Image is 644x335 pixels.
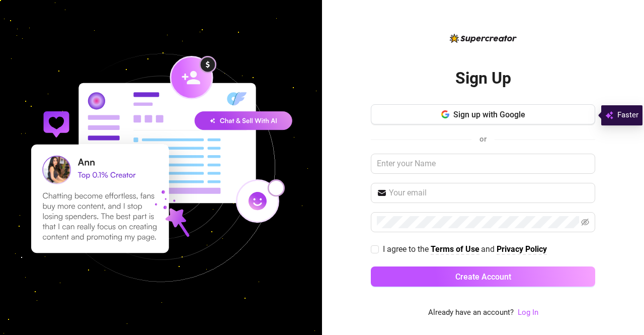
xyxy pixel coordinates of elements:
[371,154,595,174] input: Enter your Name
[371,104,595,124] button: Sign up with Google
[479,135,487,144] span: or
[481,244,497,254] span: and
[431,244,479,255] a: Terms of Use
[518,308,538,317] a: Log In
[431,244,479,254] strong: Terms of Use
[389,187,589,199] input: Your email
[617,109,638,121] span: Faster
[455,272,511,282] span: Create Account
[455,68,511,89] h2: Sign Up
[371,266,595,287] button: Create Account
[450,34,517,43] img: logo-BBDzfeDw.svg
[453,110,525,119] span: Sign up with Google
[518,307,538,319] a: Log In
[428,307,514,319] span: Already have an account?
[497,244,547,255] a: Privacy Policy
[581,218,589,226] span: eye-invisible
[605,109,613,121] img: svg%3e
[497,244,547,254] strong: Privacy Policy
[383,244,431,254] span: I agree to the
